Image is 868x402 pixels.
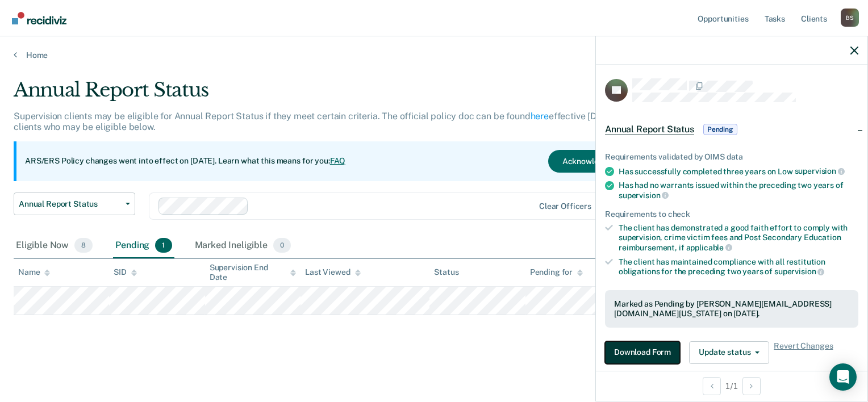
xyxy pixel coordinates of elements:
[841,9,859,27] button: Profile dropdown button
[829,363,857,391] div: Open Intercom Messenger
[25,156,345,167] p: ARS/ERS Policy changes went into effect on [DATE]. Learn what this means for you:
[14,233,95,258] div: Eligible Now
[155,238,172,253] span: 1
[210,263,296,282] div: Supervision End Date
[330,156,346,165] a: FAQ
[619,223,858,252] div: The client has demonstrated a good faith effort to comply with supervision, crime victim fees and...
[14,78,665,111] div: Annual Report Status
[14,50,854,60] a: Home
[614,299,849,319] div: Marked as Pending by [PERSON_NAME][EMAIL_ADDRESS][DOMAIN_NAME][US_STATE] on [DATE].
[774,267,824,276] span: supervision
[18,267,50,277] div: Name
[434,267,458,277] div: Status
[689,341,769,364] button: Update status
[742,377,761,395] button: Next Opportunity
[619,191,669,200] span: supervision
[686,243,732,252] span: applicable
[605,341,680,364] button: Download Form
[703,124,737,135] span: Pending
[114,267,137,277] div: SID
[703,377,721,395] button: Previous Opportunity
[841,9,859,27] div: B S
[74,238,93,253] span: 8
[605,152,858,162] div: Requirements validated by OIMS data
[619,166,858,177] div: Has successfully completed three years on Low
[774,341,833,364] span: Revert Changes
[619,181,858,200] div: Has had no warrants issued within the preceding two years of
[14,111,650,132] p: Supervision clients may be eligible for Annual Report Status if they meet certain criteria. The o...
[596,371,867,401] div: 1 / 1
[795,166,845,175] span: supervision
[19,199,121,209] span: Annual Report Status
[12,12,66,24] img: Recidiviz
[193,233,294,258] div: Marked Ineligible
[113,233,174,258] div: Pending
[548,150,656,173] button: Acknowledge & Close
[273,238,291,253] span: 0
[605,341,685,364] a: Navigate to form link
[539,202,591,211] div: Clear officers
[530,267,583,277] div: Pending for
[596,111,867,148] div: Annual Report StatusPending
[305,267,360,277] div: Last Viewed
[619,257,858,277] div: The client has maintained compliance with all restitution obligations for the preceding two years of
[605,210,858,219] div: Requirements to check
[605,124,694,135] span: Annual Report Status
[531,111,549,122] a: here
